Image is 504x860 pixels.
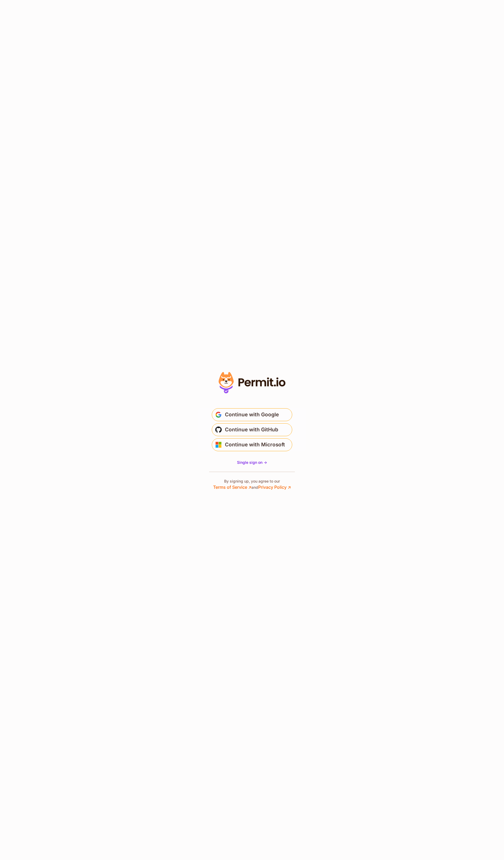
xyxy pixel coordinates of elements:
p: By signing up, you agree to our and [213,479,291,490]
span: Continue with GitHub [225,425,278,434]
span: Continue with Microsoft [225,440,285,449]
a: Terms of Service ↗ [213,484,251,490]
button: Continue with Google [212,408,292,421]
a: Single sign on -> [237,460,267,465]
button: Continue with Microsoft [212,438,292,451]
span: Single sign on -> [237,460,267,465]
span: Continue with Google [225,410,279,419]
button: Continue with GitHub [212,423,292,436]
a: Privacy Policy ↗ [258,484,291,490]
